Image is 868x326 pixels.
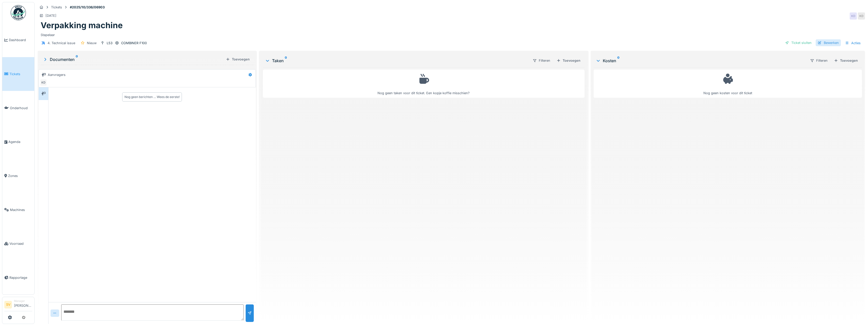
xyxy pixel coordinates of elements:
[121,41,147,45] div: COMBINER F100
[2,261,34,295] a: Rapportage
[832,57,860,64] div: Toevoegen
[68,5,107,10] strong: #2025/10/336/06903
[41,30,862,37] div: Stapelaar
[596,58,806,64] div: Kosten
[45,13,56,18] div: [DATE]
[8,173,32,178] span: Zones
[530,57,553,64] div: Filteren
[40,79,47,86] div: KD
[14,299,32,303] div: Manager
[2,193,34,227] a: Machines
[2,23,34,57] a: Dashboard
[2,57,34,91] a: Tickets
[76,56,78,62] sup: 0
[10,207,32,212] span: Machines
[51,5,62,10] div: Tickets
[124,95,180,99] div: Nog geen berichten … Wees de eerste!
[266,72,581,95] div: Nog geen taken voor dit ticket. Een kopje koffie misschien?
[87,41,97,45] div: Nieuw
[10,106,32,110] span: Onderhoud
[8,139,32,144] span: Agenda
[2,159,34,193] a: Zones
[43,56,224,62] div: Documenten
[617,58,620,64] sup: 0
[2,125,34,159] a: Agenda
[9,241,32,246] span: Voorraad
[9,275,32,280] span: Rapportage
[224,56,252,63] div: Toevoegen
[285,58,287,64] sup: 0
[265,58,528,64] div: Taken
[4,301,12,308] li: SV
[107,41,113,45] div: L53
[41,21,123,30] h1: Verpakking machine
[597,72,859,95] div: Nog geen kosten voor dit ticket
[9,38,32,42] span: Dashboard
[850,12,857,20] div: KD
[9,72,32,76] span: Tickets
[783,39,814,46] div: Ticket sluiten
[808,57,830,64] div: Filteren
[843,39,863,47] div: Acties
[816,39,841,46] div: Bewerken
[48,72,66,77] div: Aanvragers
[2,91,34,125] a: Onderhoud
[4,299,32,311] a: SV Manager[PERSON_NAME]
[48,41,75,45] div: 4. Technical issue
[858,12,865,20] div: KD
[2,227,34,261] a: Voorraad
[14,299,32,310] li: [PERSON_NAME]
[555,57,582,64] div: Toevoegen
[11,5,26,20] img: Badge_color-CXgf-gQk.svg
